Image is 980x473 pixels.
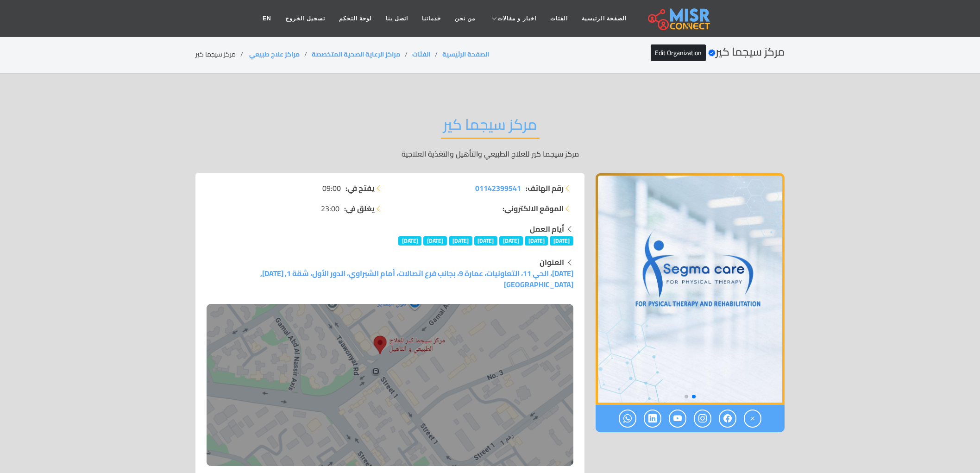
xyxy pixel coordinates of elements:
strong: يغلق في: [344,203,375,214]
a: اخبار و مقالات [482,10,543,27]
a: الفئات [412,48,430,60]
a: تسجيل الخروج [278,10,332,27]
strong: العنوان [540,255,564,269]
a: الفئات [543,10,575,27]
strong: يفتح في: [346,183,375,194]
img: main.misr_connect [648,7,710,30]
span: [DATE] [449,236,472,246]
span: [DATE] [423,236,447,246]
a: Edit Organization [651,44,706,61]
h2: مركز سيجما كير [441,115,540,139]
a: مراكز علاج طبيعي ‎ [248,48,300,60]
a: مراكز الرعاية الصحية المتخصصة [312,48,400,60]
span: [DATE] [398,236,422,246]
span: اخبار و مقالات [497,14,536,23]
strong: أيام العمل [530,222,564,236]
span: [DATE] [474,236,498,246]
a: EN [256,10,278,27]
a: الصفحة الرئيسية [575,10,634,27]
a: من نحن [448,10,482,27]
span: 09:00 [322,183,341,194]
span: 23:00 [321,203,339,214]
strong: رقم الهاتف: [526,183,564,194]
svg: Verified account [708,49,716,57]
a: 01142399541 [475,183,521,194]
div: 1 / 2 [596,173,785,405]
li: مركز سيجما كير [195,50,248,59]
span: [DATE] [550,236,573,246]
a: لوحة التحكم [332,10,379,27]
p: مركز سيجما كير للعلاج الطبيعي والتأهيل والتغذية العلاجية [195,148,785,159]
span: [DATE] [499,236,523,246]
a: الصفحة الرئيسية [442,48,489,60]
span: Go to slide 1 [692,395,696,398]
a: اتصل بنا [379,10,415,27]
strong: الموقع الالكتروني: [503,203,564,214]
h2: مركز سيجما كير [651,45,785,59]
img: مركز سيجما كير [596,173,785,405]
span: Go to slide 2 [685,395,688,398]
span: 01142399541 [475,181,521,195]
a: خدماتنا [415,10,448,27]
img: مركز سيجما كير [207,304,573,466]
span: [DATE] [525,236,548,246]
a: [DATE]، الحي 11، التعاونيات، عمارة 9، بجانب فرع اتصالات، أمام الشبراوي، الدور الأول، شقة 1, [DATE... [207,266,573,466]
